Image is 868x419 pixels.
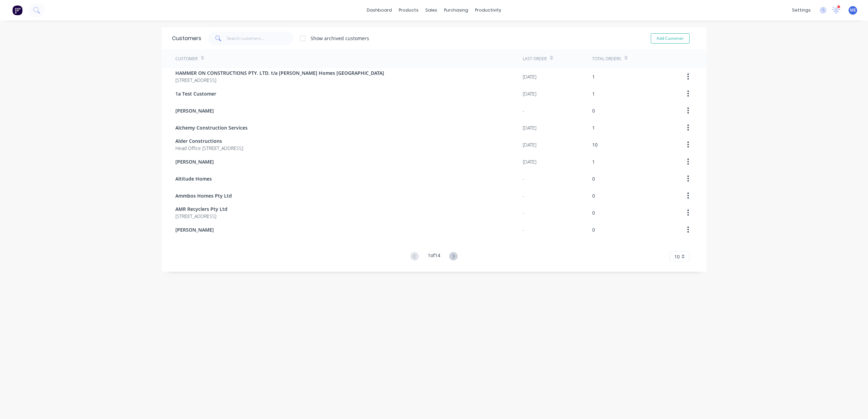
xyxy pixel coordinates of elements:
span: [PERSON_NAME] [175,158,214,165]
div: 0 [592,107,595,114]
div: - [523,226,524,233]
button: Add Customer [651,33,690,44]
div: products [395,5,422,15]
div: 10 [592,141,598,148]
div: - [523,107,524,114]
div: Last Order [523,56,547,62]
div: [DATE] [523,158,536,165]
span: Ammbos Homes Pty Ltd [175,192,232,199]
input: Search customers... [227,32,293,45]
div: Show archived customers [311,35,369,42]
div: Customer [175,56,198,62]
div: purchasing [441,5,472,15]
span: Alchemy Construction Services [175,124,248,131]
div: 1 of 14 [428,252,440,262]
span: Alder Constructions [175,137,243,145]
span: 10 [674,253,680,260]
div: settings [789,5,814,15]
div: Customers [172,34,201,43]
div: [DATE] [523,73,536,80]
div: 0 [592,209,595,216]
div: [DATE] [523,90,536,97]
div: 1 [592,73,595,80]
span: 1a Test Customer [175,90,216,97]
span: HAMMER ON CONSTRUCTIONS PTY. LTD. t/a [PERSON_NAME] Homes [GEOGRAPHIC_DATA] [175,69,384,77]
div: Total Orders [592,56,621,62]
div: 0 [592,175,595,182]
div: - [523,209,524,216]
div: [DATE] [523,141,536,148]
span: [STREET_ADDRESS] [175,77,384,84]
div: productivity [472,5,505,15]
img: Factory [12,5,22,15]
span: ME [850,7,856,13]
div: - [523,192,524,199]
div: 0 [592,192,595,199]
div: 1 [592,90,595,97]
div: 1 [592,158,595,165]
span: Altitude Homes [175,175,212,182]
span: [PERSON_NAME] [175,107,214,114]
div: 1 [592,124,595,131]
div: sales [422,5,441,15]
div: 0 [592,226,595,233]
a: dashboard [363,5,395,15]
div: [DATE] [523,124,536,131]
span: Head Office [STREET_ADDRESS] [175,145,243,152]
span: [PERSON_NAME] [175,226,214,233]
span: [STREET_ADDRESS] [175,213,227,220]
span: AMR Recyclers Pty Ltd [175,205,227,213]
div: - [523,175,524,182]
